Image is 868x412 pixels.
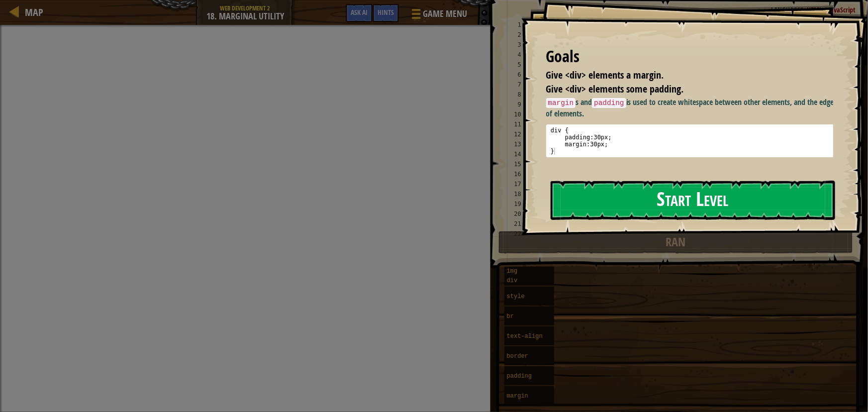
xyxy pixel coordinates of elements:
[507,373,532,380] span: padding
[504,50,524,60] div: 4
[504,159,524,169] div: 15
[378,7,394,17] span: Hints
[504,109,524,119] div: 10
[504,209,524,219] div: 20
[546,97,840,119] p: s and is used to create whitespace between other elements, and the edge of elements.
[504,129,524,139] div: 12
[534,68,831,83] li: Give <div> elements a margin.
[592,98,626,108] code: padding
[20,5,43,19] a: Map
[507,277,518,284] span: div
[25,5,43,19] span: Map
[504,149,524,159] div: 14
[507,353,528,360] span: border
[423,7,467,20] span: Game Menu
[507,313,514,320] span: br
[551,181,835,220] button: Start Level
[504,20,524,30] div: 1
[504,60,524,70] div: 5
[504,100,524,109] div: 9
[404,4,473,27] button: Game Menu
[504,179,524,189] div: 17
[346,4,373,22] button: Ask AI
[507,268,518,275] span: img
[507,333,543,340] span: text-align
[351,7,368,17] span: Ask AI
[507,393,528,400] span: margin
[504,40,524,50] div: 3
[504,30,524,40] div: 2
[504,119,524,129] div: 11
[546,98,576,108] code: margin
[507,293,525,300] span: style
[504,169,524,179] div: 16
[504,70,524,80] div: 6
[504,199,524,209] div: 19
[504,80,524,90] div: 7
[546,45,833,68] div: Goals
[504,139,524,149] div: 13
[546,82,684,96] span: Give <div> elements some padding.
[546,68,664,82] span: Give <div> elements a margin.
[504,229,524,239] div: 22
[504,189,524,199] div: 18
[504,219,524,229] div: 21
[498,231,853,254] button: Ran
[504,90,524,100] div: 8
[534,82,831,97] li: Give <div> elements some padding.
